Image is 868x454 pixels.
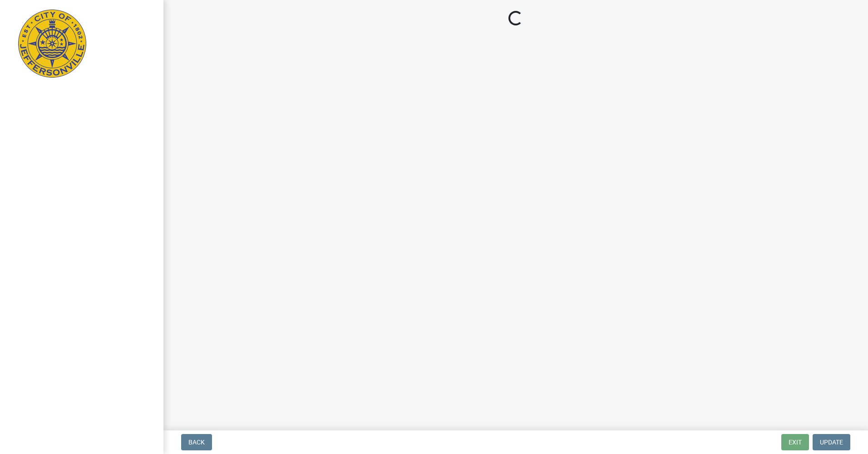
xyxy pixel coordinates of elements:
[18,10,86,78] img: City of Jeffersonville, Indiana
[188,439,205,446] span: Back
[820,439,843,446] span: Update
[813,434,850,450] button: Update
[181,434,212,450] button: Back
[781,434,809,450] button: Exit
